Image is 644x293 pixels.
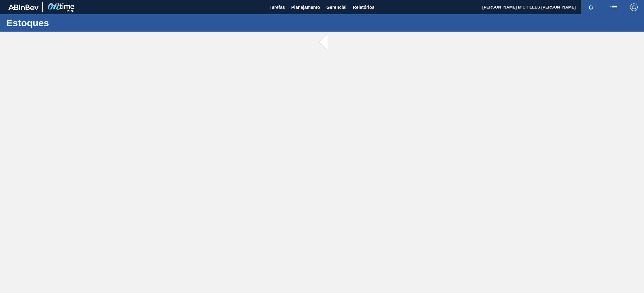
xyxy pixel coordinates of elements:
[6,19,119,27] h1: Estoques
[326,3,347,11] span: Gerencial
[610,3,617,11] img: userActions
[269,3,285,11] span: Tarefas
[630,3,638,11] img: Logout
[581,3,601,12] button: Notificações
[291,3,320,11] span: Planejamento
[353,3,374,11] span: Relatórios
[8,4,39,10] img: TNhmsLtSVTkK8tSr43FrP2fwEKptu5GPRR3wAAAABJRU5ErkJggg==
